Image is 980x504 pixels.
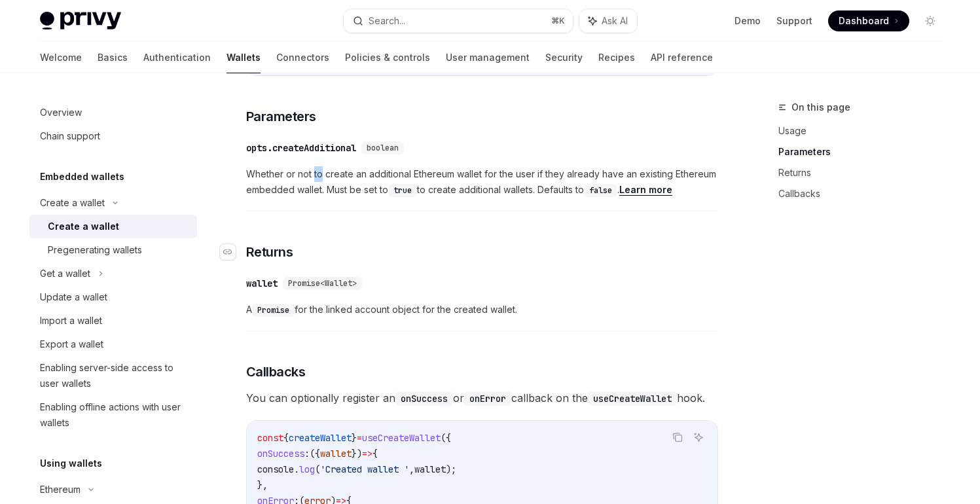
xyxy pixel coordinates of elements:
span: ); [446,463,456,475]
span: Promise<Wallet> [288,278,357,289]
a: Callbacks [778,183,951,204]
div: Enabling offline actions with user wallets [40,399,189,431]
div: Ethereum [40,482,81,497]
span: You can optionally register an or callback on the hook. [246,389,718,407]
div: Enabling server-side access to user wallets [40,360,189,391]
span: wallet [414,463,446,475]
a: Enabling server-side access to user wallets [29,356,197,395]
a: Chain support [29,124,197,148]
a: Export a wallet [29,333,197,356]
div: Chain support [40,128,100,144]
span: : [304,448,310,459]
span: wallet [320,448,352,459]
div: Create a wallet [48,219,119,234]
span: . [294,463,299,475]
span: ({ [441,432,451,444]
a: Learn more [619,184,672,196]
span: onSuccess [257,448,304,459]
button: Ask AI [690,429,707,446]
button: Copy the contents from the code block [669,429,686,446]
a: Update a wallet [29,285,197,309]
code: false [584,184,617,197]
span: ( [315,463,320,475]
span: const [257,432,283,444]
span: Ask AI [602,14,628,27]
span: Whether or not to create an additional Ethereum wallet for the user if they already have an exist... [246,166,718,198]
span: 'Created wallet ' [320,463,409,475]
div: Update a wallet [40,289,107,305]
a: Welcome [40,42,82,73]
a: API reference [651,42,713,73]
span: } [352,432,357,444]
div: Overview [40,105,82,120]
span: ⌘ K [551,16,565,26]
div: Search... [369,13,405,29]
button: Search...⌘K [344,9,573,33]
a: Import a wallet [29,309,197,333]
a: Connectors [276,42,329,73]
h5: Using wallets [40,456,102,471]
a: Returns [778,162,951,183]
div: Import a wallet [40,313,102,329]
a: Navigate to header [220,243,246,261]
span: { [283,432,289,444]
span: log [299,463,315,475]
code: useCreateWallet [588,391,677,406]
span: Parameters [246,107,316,126]
button: Toggle dark mode [920,10,941,31]
span: On this page [791,99,850,115]
div: wallet [246,277,278,290]
a: Wallets [227,42,261,73]
span: boolean [367,143,399,153]
span: => [362,448,372,459]
a: Security [545,42,583,73]
a: Enabling offline actions with user wallets [29,395,197,435]
div: opts.createAdditional [246,141,356,154]
code: onError [464,391,511,406]
a: Overview [29,101,197,124]
span: useCreateWallet [362,432,441,444]
span: ({ [310,448,320,459]
a: Authentication [143,42,211,73]
div: Export a wallet [40,336,103,352]
span: A for the linked account object for the created wallet. [246,302,718,317]
span: }) [352,448,362,459]
span: , [409,463,414,475]
img: light logo [40,12,121,30]
a: Policies & controls [345,42,430,73]
a: Create a wallet [29,215,197,238]
code: true [388,184,417,197]
a: Demo [735,14,761,27]
a: Usage [778,120,951,141]
span: Dashboard [839,14,889,27]
span: createWallet [289,432,352,444]
span: { [372,448,378,459]
a: Support [776,14,812,27]
a: Pregenerating wallets [29,238,197,262]
span: console [257,463,294,475]
div: Pregenerating wallets [48,242,142,258]
span: Returns [246,243,293,261]
code: onSuccess [395,391,453,406]
a: Parameters [778,141,951,162]
a: Basics [98,42,128,73]
div: Create a wallet [40,195,105,211]
a: Recipes [598,42,635,73]
div: Get a wallet [40,266,90,281]
button: Ask AI [579,9,637,33]
h5: Embedded wallets [40,169,124,185]
span: = [357,432,362,444]
a: Dashboard [828,10,909,31]
span: }, [257,479,268,491]
code: Promise [252,304,295,317]
a: User management [446,42,530,73]
span: Callbacks [246,363,306,381]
